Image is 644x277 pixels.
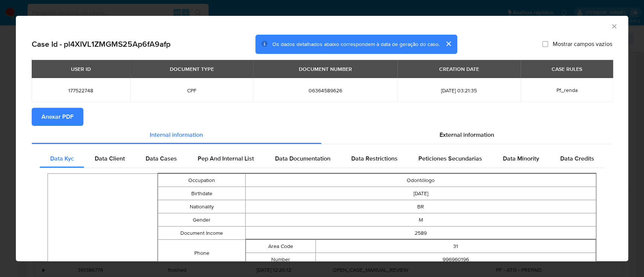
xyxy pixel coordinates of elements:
td: Odontólogo [246,174,596,187]
span: Pf_renda [556,86,577,94]
td: BR [246,200,596,213]
td: Area Code [246,240,316,253]
input: Mostrar campos vazios [542,41,548,47]
div: DOCUMENT TYPE [165,63,218,75]
div: CREATION DATE [435,63,484,75]
span: 177522748 [41,87,121,94]
span: Anexar PDF [41,109,74,125]
td: Occupation [158,174,245,187]
span: Data Documentation [275,154,330,163]
span: Data Cases [146,154,177,163]
button: Fechar a janela [610,23,617,29]
div: closure-recommendation-modal [16,16,628,261]
button: Anexar PDF [32,108,83,126]
span: Internal information [150,130,203,139]
span: 06364589626 [262,87,388,94]
td: Nationality [158,200,245,213]
div: Detailed info [32,126,612,144]
td: 31 [316,240,596,253]
div: CASE RULES [547,63,587,75]
span: Pep And Internal List [198,154,254,163]
td: Gender [158,213,245,226]
span: Data Minority [503,154,539,163]
h2: Case Id - pl4XIVL1ZMGMS25Ap6fA9afp [32,39,171,49]
td: Document Income [158,226,245,240]
td: 2589 [246,226,596,240]
td: [DATE] [246,187,596,200]
span: Data Restrictions [351,154,398,163]
span: Peticiones Secundarias [418,154,482,163]
span: Data Credits [560,154,594,163]
span: CPF [139,87,244,94]
span: External information [440,130,494,139]
div: DOCUMENT NUMBER [294,63,357,75]
td: Phone [158,240,245,266]
div: USER ID [66,63,95,75]
span: [DATE] 03:21:35 [406,87,512,94]
td: Birthdate [158,187,245,200]
div: Detailed internal info [40,150,604,168]
span: Mostrar campos vazios [553,40,612,48]
span: Os dados detalhados abaixo correspondem à data de geração do caso. [272,40,439,48]
span: Data Client [95,154,125,163]
td: Number [246,253,316,266]
span: Data Kyc [50,154,74,163]
td: 996960196 [316,253,596,266]
td: M [246,213,596,226]
button: cerrar [439,35,457,53]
